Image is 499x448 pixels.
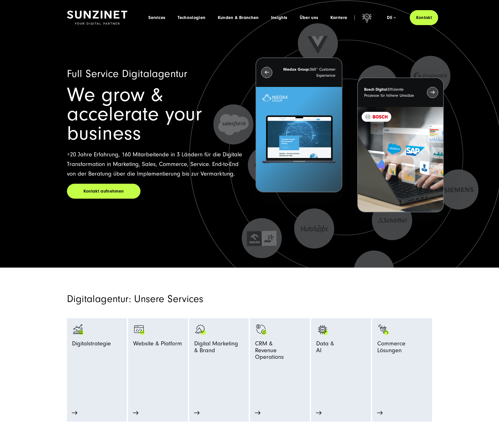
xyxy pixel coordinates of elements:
[358,107,443,212] img: BOSCH - Kundeprojekt - Digital Transformation Agentur SUNZINET
[281,66,335,79] p: 360° Customer Experience
[377,340,427,356] span: Commerce Lösungen
[67,85,243,143] h1: We grow & accelerate your business
[133,323,183,398] a: Browser Symbol als Zeichen für Web Development - Digitalagentur SUNZINET programming-browser-prog...
[194,340,238,356] span: Digital Marketing & Brand
[300,15,318,20] a: Über uns
[410,10,438,25] a: Kontakt
[148,15,165,20] a: Services
[72,340,111,349] span: Digitalstrategie
[357,78,444,213] button: Bosch Digital:Effiziente Prozesse für höhere Umsätze BOSCH - Kundeprojekt - Digital Transformatio...
[72,323,122,398] a: analytics-graph-bar-business analytics-graph-bar-business_white Digitalstrategie
[283,67,310,72] strong: Niedax Group:
[364,87,388,92] strong: Bosch Digital:
[364,86,418,99] p: Effiziente Prozesse für höhere Umsätze
[255,323,305,398] a: Symbol mit einem Haken und einem Dollarzeichen. monetization-approve-business-products_white CRM ...
[67,150,243,179] p: +20 Jahre Erfahrung, 160 Mitarbeitende in 3 Ländern für die Digitale Transformation in Marketing,...
[194,323,244,387] a: advertising-megaphone-business-products_black advertising-megaphone-business-products_white Digit...
[255,340,305,363] span: CRM & Revenue Operations
[387,15,396,20] div: de
[67,11,127,25] img: SUNZINET Full Service Digital Agentur
[316,340,334,356] span: Data & AI
[218,15,259,20] a: Kunden & Branchen
[133,340,182,349] span: Website & Platform
[256,87,342,192] img: Letztes Projekt von Niedax. Ein Laptop auf dem die Niedax Website geöffnet ist, auf blauem Hinter...
[256,58,342,193] button: Niedax Group:360° Customer Experience Letztes Projekt von Niedax. Ein Laptop auf dem die Niedax W...
[330,15,347,20] a: Karriere
[316,323,366,387] a: KI KI Data &AI
[67,293,308,305] h2: Digitalagentur: Unsere Services
[67,184,140,199] a: Kontakt aufnehmen
[377,323,427,398] a: Bild eines Fingers, der auf einen schwarzen Einkaufswagen mit grünen Akzenten klickt: Digitalagen...
[271,15,288,20] a: Insights
[67,68,187,80] span: Full Service Digitalagentur
[177,15,205,20] a: Technologien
